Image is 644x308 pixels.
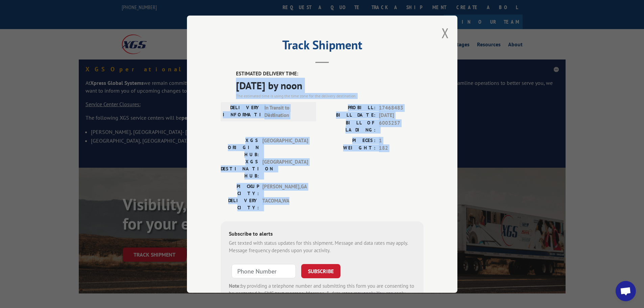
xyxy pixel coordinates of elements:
[616,281,636,301] a: Open chat
[264,104,310,119] span: In Transit to Destination
[379,119,424,133] span: 6003257
[379,104,424,112] span: 17468483
[379,112,424,119] span: [DATE]
[229,229,415,239] div: Subscribe to alerts
[221,158,259,179] label: XGS DESTINATION HUB:
[262,197,308,211] span: TACOMA , WA
[229,282,415,305] div: by providing a telephone number and submitting this form you are consenting to be contacted by SM...
[379,144,424,152] span: 182
[223,104,261,119] label: DELIVERY INFORMATION:
[322,112,376,119] label: BILL DATE:
[322,144,376,152] label: WEIGHT:
[221,197,259,211] label: DELIVERY CITY:
[322,137,376,144] label: PIECES:
[442,24,449,42] button: Close modal
[322,119,376,133] label: BILL OF LADING:
[236,70,424,78] label: ESTIMATED DELIVERY TIME:
[262,158,308,179] span: [GEOGRAPHIC_DATA]
[221,137,259,158] label: XGS ORIGIN HUB:
[232,264,296,278] input: Phone Number
[322,104,376,112] label: PROBILL:
[229,282,241,289] strong: Note:
[379,137,424,144] span: 1
[301,264,340,278] button: SUBSCRIBE
[229,239,415,254] div: Get texted with status updates for this shipment. Message and data rates may apply. Message frequ...
[221,183,259,197] label: PICKUP CITY:
[262,183,308,197] span: [PERSON_NAME] , GA
[236,93,424,99] div: The estimated time is using the time zone for the delivery destination.
[262,137,308,158] span: [GEOGRAPHIC_DATA]
[221,40,424,53] h2: Track Shipment
[236,77,424,93] span: [DATE] by noon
